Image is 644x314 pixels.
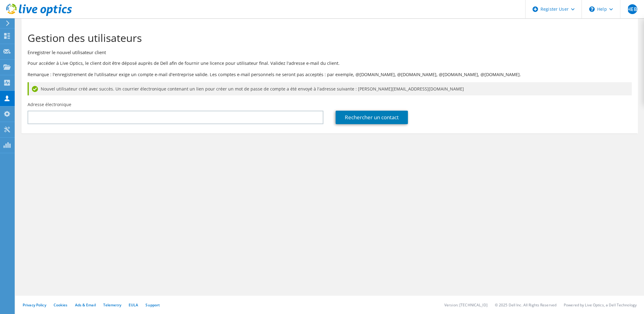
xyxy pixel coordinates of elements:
[75,302,96,308] a: Ads & Email
[145,302,160,308] a: Support
[444,302,488,308] li: Version: [TECHNICAL_ID]
[336,111,408,124] a: Rechercher un contact
[23,302,46,308] a: Privacy Policy
[28,31,629,44] h1: Gestion des utilisateurs
[41,86,464,92] span: Nouvel utilisateur créé avec succès. Un courrier électronique contenant un lien pour créer un mot...
[28,60,632,67] p: Pour accéder à Live Optics, le client doit être déposé auprès de Dell afin de fournir une licence...
[28,49,632,56] h3: Enregistrer le nouvel utilisateur client
[564,302,637,308] li: Powered by Live Optics, a Dell Technology
[589,6,595,12] svg: \n
[28,71,632,78] p: Remarque : l'enregistrement de l'utilisateur exige un compte e-mail d'entreprise valide. Les comp...
[495,302,556,308] li: © 2025 Dell Inc. All Rights Reserved
[103,302,121,308] a: Telemetry
[28,102,71,108] label: Adresse électronique
[627,4,637,14] span: HEB
[129,302,138,308] a: EULA
[54,302,68,308] a: Cookies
